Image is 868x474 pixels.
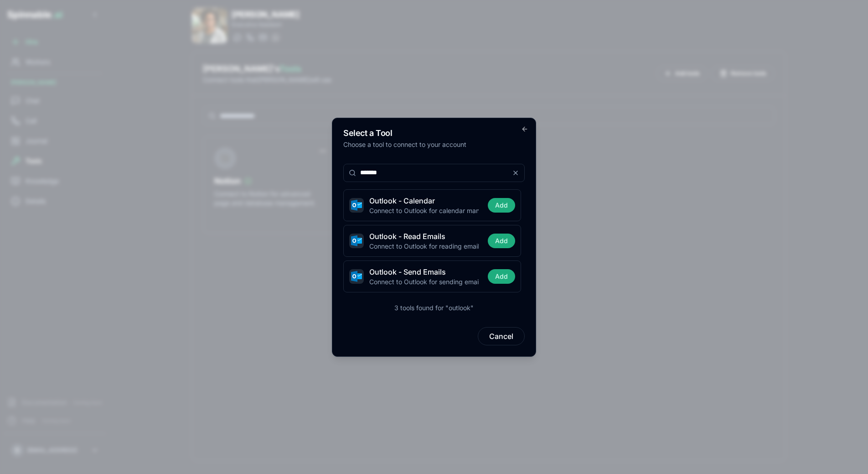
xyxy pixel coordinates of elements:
img: outlook_send_emails icon [349,269,364,284]
div: 3 tools found for "outlook" [394,303,474,313]
button: Cancel [478,327,525,345]
p: Connect to Outlook for calendar management. [369,206,479,215]
button: Add [488,198,515,213]
h2: Select a Tool [343,129,525,137]
button: Add [488,234,515,248]
p: Choose a tool to connect to your account [343,140,525,149]
img: outlook_calendar icon [349,198,364,213]
span: Outlook - Calendar [369,195,435,206]
span: Outlook - Send Emails [369,266,446,277]
span: Outlook - Read Emails [369,231,445,242]
img: outlook_read_emails icon [349,234,364,248]
button: Add [488,269,515,284]
p: Connect to Outlook for sending emails. [369,277,479,286]
p: Connect to Outlook for reading emails. [369,242,479,251]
